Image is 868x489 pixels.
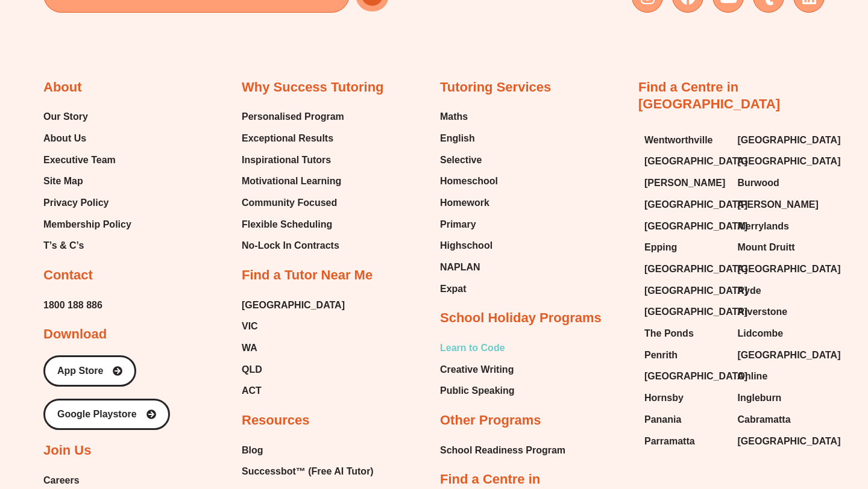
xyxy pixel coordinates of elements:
a: Executive Team [43,151,131,169]
a: Lidcombe [738,325,819,343]
a: [GEOGRAPHIC_DATA] [738,152,819,170]
a: Burwood [738,174,819,192]
span: Homework [440,194,489,212]
span: Highschool [440,237,492,255]
span: Epping [644,238,677,257]
h2: Download [43,326,107,343]
a: Epping [644,238,726,257]
span: Expat [440,280,467,298]
span: QLD [242,361,262,379]
span: English [440,129,475,148]
a: Wentworthville [644,131,726,149]
a: App Store [43,355,136,387]
span: Ryde [738,282,761,300]
a: Expat [440,280,498,298]
a: Public Speaking [440,382,515,400]
a: Penrith [644,346,726,364]
span: Burwood [738,174,779,192]
a: About Us [43,129,131,148]
span: ACT [242,382,262,400]
span: [GEOGRAPHIC_DATA] [644,196,747,214]
h2: Resources [242,412,310,429]
h2: Other Programs [440,412,541,429]
span: Hornsby [644,389,684,407]
a: [GEOGRAPHIC_DATA] [738,260,819,278]
span: Motivational Learning [242,172,341,190]
a: Homeschool [440,172,498,190]
a: Membership Policy [43,216,131,234]
span: [GEOGRAPHIC_DATA] [644,217,747,235]
a: Selective [440,151,498,169]
h2: Why Success Tutoring [242,79,384,96]
a: Google Playstore [43,399,170,430]
span: Privacy Policy [43,194,109,212]
span: Inspirational Tutors [242,151,331,169]
a: [GEOGRAPHIC_DATA] [644,217,726,235]
a: Personalised Program [242,108,344,126]
h2: Find a Tutor Near Me [242,267,373,284]
a: No-Lock In Contracts [242,237,344,255]
a: Find a Centre in [GEOGRAPHIC_DATA] [638,79,780,112]
a: English [440,129,498,148]
span: [GEOGRAPHIC_DATA] [738,152,841,170]
span: [GEOGRAPHIC_DATA] [644,367,747,385]
a: Maths [440,108,498,126]
a: Privacy Policy [43,194,131,212]
a: [GEOGRAPHIC_DATA] [644,282,726,300]
span: The Ponds [644,325,694,343]
a: [GEOGRAPHIC_DATA] [644,367,726,385]
span: WA [242,339,257,357]
a: 1800 188 886 [43,296,102,314]
a: Blog [242,441,386,459]
span: NAPLAN [440,258,480,276]
span: No-Lock In Contracts [242,237,339,255]
a: T’s & C’s [43,237,131,255]
a: Our Story [43,108,131,126]
a: Highschool [440,237,498,255]
span: [GEOGRAPHIC_DATA] [738,346,841,364]
h2: About [43,79,82,96]
a: Community Focused [242,194,344,212]
a: NAPLAN [440,258,498,276]
span: Merrylands [738,217,789,235]
span: VIC [242,317,258,335]
a: ACT [242,382,345,400]
a: [GEOGRAPHIC_DATA] [242,296,345,314]
a: Creative Writing [440,361,515,379]
a: School Readiness Program [440,441,565,459]
a: The Ponds [644,325,726,343]
iframe: Chat Widget [661,353,868,489]
span: Lidcombe [738,325,784,343]
span: Mount Druitt [738,238,795,257]
span: Parramatta [644,432,695,450]
span: [GEOGRAPHIC_DATA] [644,303,747,321]
a: [GEOGRAPHIC_DATA] [738,131,819,149]
span: Maths [440,108,468,126]
span: [GEOGRAPHIC_DATA] [644,260,747,278]
a: Motivational Learning [242,172,344,190]
span: [GEOGRAPHIC_DATA] [644,152,747,170]
a: Ryde [738,282,819,300]
a: [GEOGRAPHIC_DATA] [644,260,726,278]
a: VIC [242,317,345,335]
a: Parramatta [644,432,726,450]
a: Mount Druitt [738,238,819,257]
a: [GEOGRAPHIC_DATA] [738,346,819,364]
span: Panania [644,411,681,429]
a: QLD [242,361,345,379]
a: [GEOGRAPHIC_DATA] [644,196,726,214]
span: Blog [242,441,263,459]
span: Learn to Code [440,339,505,357]
span: Penrith [644,346,678,364]
span: Wentworthville [644,131,713,149]
span: [GEOGRAPHIC_DATA] [738,260,841,278]
span: Primary [440,216,476,234]
span: T’s & C’s [43,237,84,255]
a: Inspirational Tutors [242,151,344,169]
